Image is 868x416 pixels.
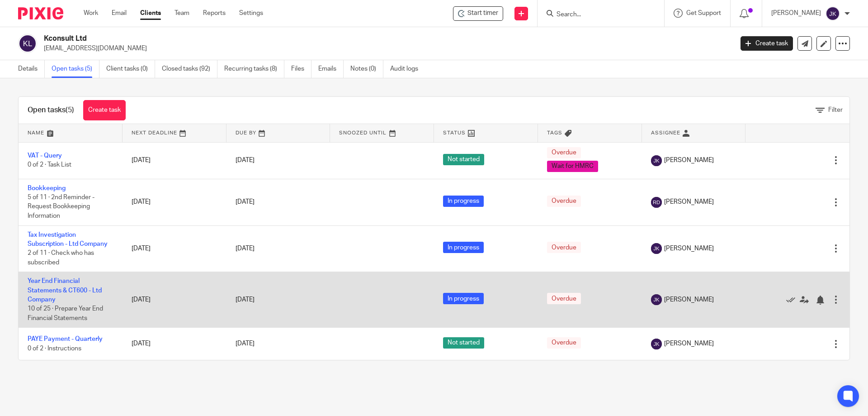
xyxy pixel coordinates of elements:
a: VAT - Query [28,153,62,159]
span: (5) [66,106,74,114]
span: 5 of 11 · 2nd Reminder - Request Bookkeeping Information [28,194,94,219]
span: In progress [443,293,484,304]
span: [PERSON_NAME] [664,339,714,348]
span: In progress [443,242,484,253]
td: [DATE] [123,328,226,360]
img: svg%3E [651,243,662,254]
p: [EMAIL_ADDRESS][DOMAIN_NAME] [44,44,727,53]
span: 10 of 25 · Prepare Year End Financial Statements [28,306,103,322]
span: Snoozed Until [339,130,387,135]
a: Emails [318,60,344,78]
a: Closed tasks (92) [162,60,217,78]
span: [PERSON_NAME] [664,244,714,253]
span: Overdue [547,147,581,158]
span: [PERSON_NAME] [664,156,714,165]
a: Recurring tasks (8) [224,60,284,78]
span: [DATE] [236,296,255,303]
a: Team [175,9,189,18]
span: [DATE] [236,341,255,347]
img: tab_domain_overview_orange.svg [24,53,32,60]
span: Get Support [686,10,721,16]
td: [DATE] [123,272,226,328]
a: Email [112,9,127,18]
td: [DATE] [123,179,226,225]
span: [PERSON_NAME] [664,197,714,206]
span: In progress [443,196,484,207]
span: Overdue [547,196,581,207]
span: Wait for HMRC [547,161,598,172]
span: [DATE] [236,245,255,252]
a: Audit logs [390,60,425,78]
span: [DATE] [236,199,255,205]
h2: Kconsult Ltd [44,34,590,43]
img: svg%3E [826,6,840,21]
td: [DATE] [123,225,226,272]
img: svg%3E [651,294,662,305]
a: Open tasks (5) [52,60,99,78]
img: svg%3E [651,339,662,349]
img: svg%3E [18,34,37,53]
img: svg%3E [651,197,662,208]
a: Work [84,9,98,18]
a: Year End Financial Statements & CT600 - Ltd Company [28,278,102,303]
a: Clients [140,9,161,18]
p: [PERSON_NAME] [771,9,821,18]
img: Pixie [18,7,63,19]
a: Client tasks (0) [106,60,155,78]
div: Keywords by Traffic [100,53,152,59]
span: [PERSON_NAME] [664,295,714,304]
a: Mark as done [786,295,800,304]
span: Start timer [467,9,498,18]
a: Tax Investigation Subscription - Ltd Company [28,232,108,247]
span: [DATE] [236,157,255,163]
span: Tags [547,130,562,135]
a: Bookkeeping [28,185,66,191]
a: Notes (0) [350,60,383,78]
span: Filter [828,107,843,113]
span: 0 of 2 · Instructions [28,345,81,352]
img: website_grey.svg [14,24,22,31]
img: logo_orange.svg [14,14,22,22]
span: Overdue [547,293,581,304]
span: Overdue [547,242,581,253]
span: Not started [443,337,484,349]
a: Files [291,60,311,78]
div: Kconsult Ltd [453,6,503,21]
a: Details [18,60,45,78]
img: tab_keywords_by_traffic_grey.svg [90,53,97,60]
span: Not started [443,154,484,165]
a: Settings [239,9,263,18]
span: 2 of 11 · Check who has subscribed [28,250,94,266]
div: v 4.0.25 [25,14,44,22]
a: Create task [83,100,126,120]
a: Create task [741,36,793,51]
div: Domain: [DOMAIN_NAME] [24,24,99,31]
span: 0 of 2 · Task List [28,162,71,168]
h1: Open tasks [28,105,74,115]
div: Domain Overview [34,53,81,59]
a: PAYE Payment - Quarterly [28,336,103,342]
img: svg%3E [651,155,662,166]
span: Overdue [547,337,581,349]
td: [DATE] [123,142,226,179]
span: Status [443,130,466,135]
input: Search [556,11,637,19]
a: Reports [203,9,226,18]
